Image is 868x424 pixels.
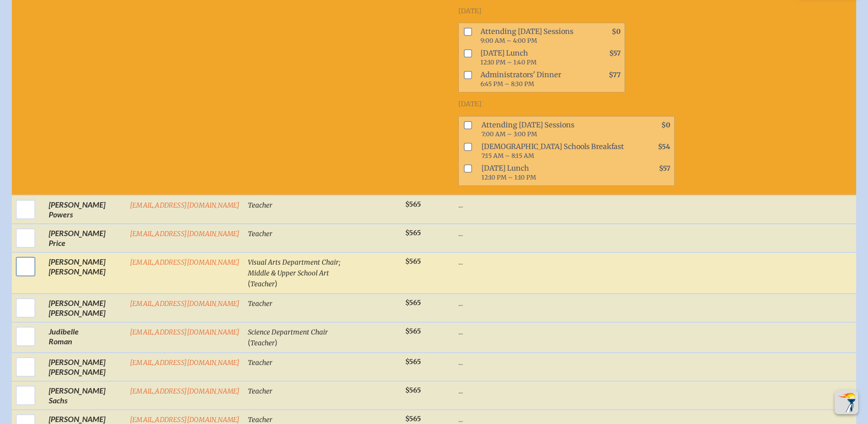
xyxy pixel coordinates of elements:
span: 12:10 PM – 1:10 PM [481,174,536,181]
span: $77 [609,71,621,79]
span: Teacher [248,416,272,424]
p: ... [458,327,685,336]
span: $0 [661,121,670,129]
span: Visual Arts Department Chair; Middle & Upper School Art [248,258,340,277]
a: [EMAIL_ADDRESS][DOMAIN_NAME] [130,258,240,267]
a: [EMAIL_ADDRESS][DOMAIN_NAME] [130,359,240,367]
span: Teacher [250,339,275,347]
span: $57 [659,164,670,173]
span: Teacher [248,387,272,395]
span: $565 [405,415,421,423]
span: ( [248,278,250,288]
span: 7:15 AM – 8:15 AM [481,152,534,159]
td: [PERSON_NAME] Sachs [45,381,126,410]
td: [PERSON_NAME] Price [45,224,126,252]
button: Scroll Top [835,391,858,414]
span: ) [275,337,277,347]
p: ... [458,257,685,267]
span: Attending [DATE] Sessions [478,119,631,140]
span: $565 [405,257,421,266]
span: Teacher [248,300,272,308]
span: $0 [612,28,621,36]
p: ... [458,200,685,210]
span: Teacher [248,201,272,210]
span: [DATE] [458,7,481,15]
span: 9:00 AM – 4:00 PM [480,37,537,44]
p: ... [458,386,685,395]
span: ) [275,278,277,288]
td: Judibelle Roman [45,322,126,353]
span: Teacher [248,359,272,367]
p: ... [458,357,685,367]
span: 6:45 PM – 8:30 PM [480,80,534,88]
a: [EMAIL_ADDRESS][DOMAIN_NAME] [130,328,240,336]
a: [EMAIL_ADDRESS][DOMAIN_NAME] [130,300,240,308]
span: $57 [609,49,621,58]
span: $54 [658,143,670,151]
span: Attending [DATE] Sessions [477,25,581,47]
p: ... [458,228,685,238]
span: $565 [405,229,421,237]
span: Teacher [250,280,275,288]
td: [PERSON_NAME] [PERSON_NAME] [45,252,126,294]
span: Science Department Chair [248,328,328,336]
span: Administrators' Dinner [477,68,581,90]
span: $565 [405,358,421,366]
span: 7:00 AM – 3:00 PM [481,130,537,138]
span: [DEMOGRAPHIC_DATA] Schools Breakfast [478,140,631,162]
span: $565 [405,386,421,394]
img: To the top [837,393,856,412]
a: [EMAIL_ADDRESS][DOMAIN_NAME] [130,230,240,238]
span: $565 [405,200,421,209]
span: [DATE] Lunch [478,162,631,183]
a: [EMAIL_ADDRESS][DOMAIN_NAME] [130,201,240,210]
td: [PERSON_NAME] Powers [45,195,126,224]
span: 12:10 PM – 1:40 PM [480,59,537,66]
span: [DATE] Lunch [477,47,581,68]
a: [EMAIL_ADDRESS][DOMAIN_NAME] [130,416,240,424]
td: [PERSON_NAME] [PERSON_NAME] [45,294,126,322]
span: $565 [405,299,421,307]
span: ( [248,337,250,347]
p: ... [458,414,685,424]
a: [EMAIL_ADDRESS][DOMAIN_NAME] [130,387,240,395]
span: Teacher [248,230,272,238]
p: ... [458,298,685,308]
td: [PERSON_NAME] [PERSON_NAME] [45,353,126,381]
span: [DATE] [458,100,481,108]
span: $565 [405,327,421,335]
